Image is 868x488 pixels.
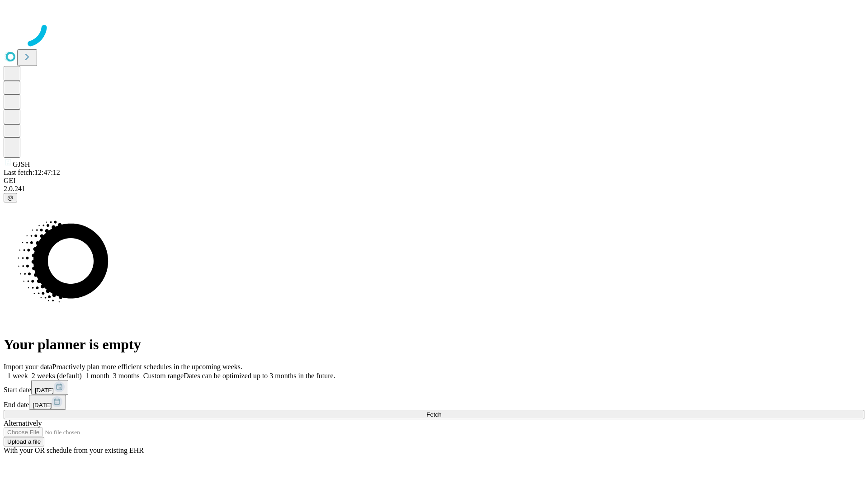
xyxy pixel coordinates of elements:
[4,336,864,353] h1: Your planner is empty
[85,372,109,380] span: 1 month
[4,419,42,427] span: Alternatively
[113,372,140,380] span: 3 months
[4,185,864,193] div: 2.0.241
[4,410,864,419] button: Fetch
[4,437,44,446] button: Upload a file
[33,402,52,408] span: [DATE]
[13,160,30,168] span: GJSH
[32,372,82,380] span: 2 weeks (default)
[31,380,68,395] button: [DATE]
[7,372,28,380] span: 1 week
[4,193,17,202] button: @
[4,380,864,395] div: Start date
[4,169,60,176] span: Last fetch: 12:47:12
[143,372,184,380] span: Custom range
[4,177,864,185] div: GEI
[4,363,52,371] span: Import your data
[7,194,14,201] span: @
[52,363,242,371] span: Proactively plan more efficient schedules in the upcoming weeks.
[35,387,54,394] span: [DATE]
[426,411,441,418] span: Fetch
[29,395,66,410] button: [DATE]
[184,372,335,380] span: Dates can be optimized up to 3 months in the future.
[4,446,144,454] span: With your OR schedule from your existing EHR
[4,395,864,410] div: End date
